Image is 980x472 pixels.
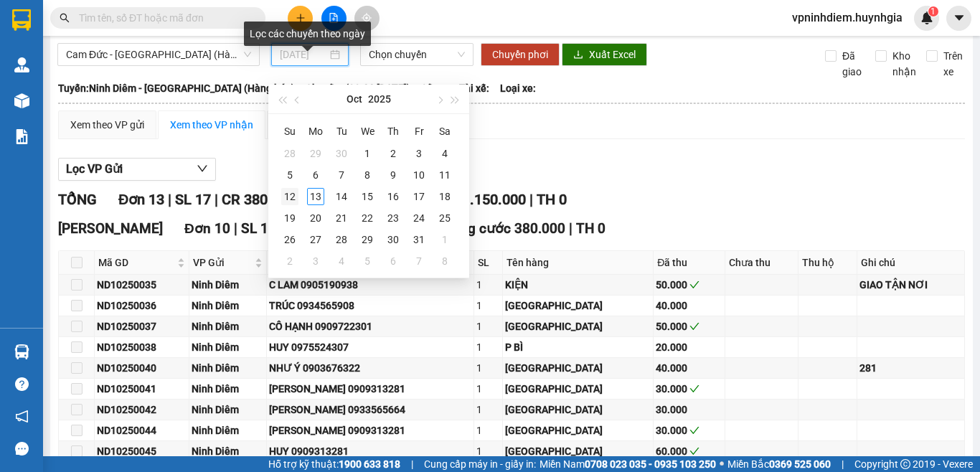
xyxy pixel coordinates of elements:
td: 2025-10-20 [303,207,329,229]
div: [PERSON_NAME] 0909313281 [269,423,472,438]
td: 2025-10-21 [329,207,354,229]
sup: 1 [928,6,938,16]
td: 2025-11-07 [406,250,432,272]
div: ND10250044 [97,423,187,438]
td: 2025-09-30 [329,143,354,164]
div: Ninh Diêm [192,443,263,459]
div: [GEOGRAPHIC_DATA] [505,402,651,417]
div: CÔ HẠNH 0909722301 [269,318,472,334]
div: 16 [385,188,402,205]
b: Tuyến: Ninh Diêm - [GEOGRAPHIC_DATA] (Hàng hóa) [58,82,295,94]
div: Ninh Diêm [192,423,263,438]
span: [PERSON_NAME] [58,220,163,237]
div: [GEOGRAPHIC_DATA] [505,443,651,459]
div: 1 [476,360,500,376]
div: 6 [307,166,324,184]
span: | [569,220,573,237]
div: 1 [476,402,500,417]
div: Ninh Diêm [192,381,263,397]
td: 2025-11-08 [432,250,458,272]
td: 2025-10-10 [406,164,432,186]
td: ND10250038 [95,337,189,358]
td: 2025-10-23 [380,207,406,229]
span: Cam Đức - Sài Gòn (Hàng hóa) [66,44,251,65]
div: 1 [476,443,500,459]
th: We [354,120,380,143]
span: SL 10 [241,220,276,237]
span: vpninhdiem.huynhgia [781,9,914,27]
td: 2025-10-11 [432,164,458,186]
span: | [842,456,844,472]
div: 5 [359,252,376,270]
div: [PERSON_NAME] 0933565664 [269,402,472,417]
div: 40.000 [656,360,722,376]
span: Chọn chuyến [369,44,465,65]
span: Đã giao [837,48,867,80]
th: Sa [432,120,458,143]
span: TH 0 [537,191,567,208]
div: 1 [436,231,453,248]
div: Ninh Diêm [192,339,263,355]
button: Lọc VP Gửi [58,158,216,181]
div: 8 [359,166,376,184]
div: Ninh Diêm [192,277,263,293]
div: 24 [410,209,428,227]
div: 28 [333,231,350,248]
div: [GEOGRAPHIC_DATA] [505,360,651,376]
div: 50.000 [656,277,722,293]
div: 21 [333,209,350,227]
div: Ninh Diêm [192,402,263,417]
button: file-add [321,6,347,31]
td: 2025-09-28 [277,143,303,164]
td: 2025-10-13 [303,186,329,207]
div: Xem theo VP nhận [170,117,253,133]
th: Tên hàng [503,251,654,275]
td: Ninh Diêm [189,400,266,420]
div: 19 [281,209,298,227]
div: ND10250035 [97,277,187,293]
img: warehouse-icon [14,57,29,72]
td: 2025-10-04 [432,143,458,164]
td: 2025-10-24 [406,207,432,229]
div: Ninh Diêm [192,360,263,376]
div: 40.000 [656,298,722,313]
th: Th [380,120,406,143]
td: 2025-10-17 [406,186,432,207]
span: CR 380.000 [222,191,296,208]
div: GIAO TẬN NƠI [859,277,962,293]
span: down [197,163,208,174]
div: 28 [281,145,298,162]
td: ND10250036 [95,296,189,316]
div: 22 [359,209,376,227]
th: SL [474,251,503,275]
span: Hỗ trợ kỹ thuật: [268,456,400,472]
button: downloadXuất Excel [562,43,647,66]
div: 29 [359,231,376,248]
td: 2025-10-27 [303,229,329,250]
span: | [234,220,237,237]
span: check [689,384,699,394]
span: Chuyến: (22:00 [DATE]) [306,80,410,96]
span: Tài xế: [459,80,489,96]
span: TỔNG [58,191,97,208]
button: aim [354,6,380,31]
span: | [215,191,218,208]
div: ND10250045 [97,443,187,459]
div: 2 [281,252,298,270]
input: Tìm tên, số ĐT hoặc mã đơn [79,10,248,26]
div: [GEOGRAPHIC_DATA] [505,423,651,438]
th: Ghi chú [857,251,965,275]
div: ND10250038 [97,339,187,355]
td: 2025-10-05 [277,164,303,186]
span: Kho nhận [887,48,922,80]
div: HUY 0909313281 [269,443,472,459]
div: 1 [476,277,500,293]
td: 2025-10-29 [354,229,380,250]
div: C LAM 0905190938 [269,277,472,293]
div: Ninh Diêm [192,298,263,313]
td: ND10250042 [95,400,189,420]
span: Mã GD [98,255,174,270]
td: 2025-10-07 [329,164,354,186]
div: KIỆN [505,277,651,293]
span: Loại xe: [500,80,536,96]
